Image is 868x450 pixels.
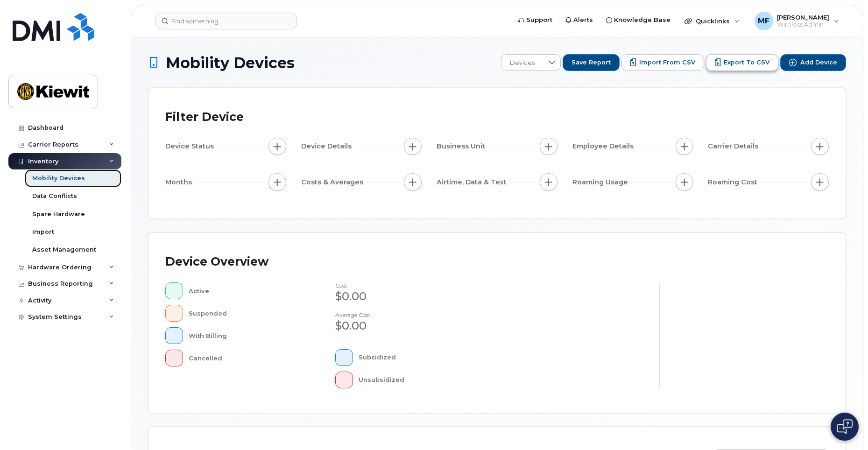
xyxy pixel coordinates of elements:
[563,54,620,71] button: Save Report
[572,58,611,67] span: Save Report
[301,141,354,151] span: Device Details
[708,177,760,187] span: Roaming Cost
[165,177,195,187] span: Months
[335,288,474,304] div: $0.00
[189,327,305,344] div: With Billing
[301,177,366,187] span: Costs & Averages
[837,419,853,434] img: Open chat
[639,58,695,67] span: Import from CSV
[800,58,837,67] span: Add Device
[437,177,509,187] span: Airtime, Data & Text
[165,250,268,274] div: Device Overview
[335,318,474,334] div: $0.00
[359,349,475,366] div: Subsidized
[621,54,704,71] button: Import from CSV
[501,55,543,71] span: Devices
[724,58,769,67] span: Export to CSV
[780,54,846,71] button: Add Device
[335,312,474,318] h4: Average cost
[189,305,305,322] div: Suspended
[359,372,475,388] div: Unsubsidized
[708,141,761,151] span: Carrier Details
[572,177,631,187] span: Roaming Usage
[706,54,778,71] button: Export to CSV
[165,105,244,129] div: Filter Device
[437,141,488,151] span: Business Unit
[165,141,217,151] span: Device Status
[166,55,295,71] span: Mobility Devices
[572,141,636,151] span: Employee Details
[189,350,305,366] div: Cancelled
[189,282,305,299] div: Active
[335,282,474,288] h4: cost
